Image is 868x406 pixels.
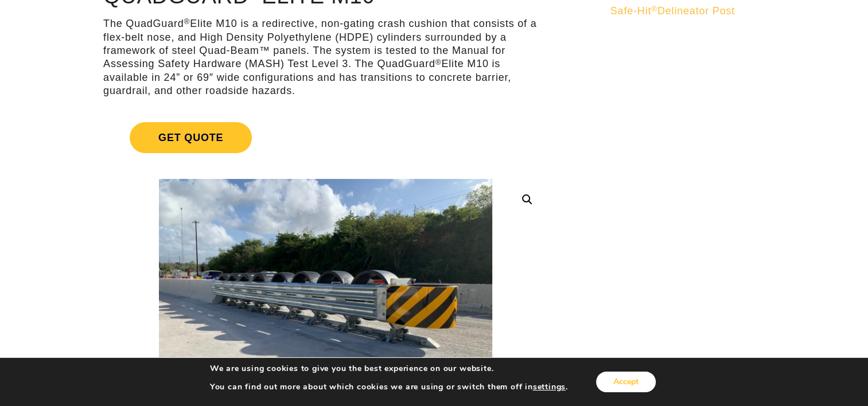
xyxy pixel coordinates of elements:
[210,382,568,392] p: You can find out more about which cookies we are using or switch them off in .
[184,17,190,26] sup: ®
[596,372,656,392] button: Accept
[533,382,566,392] button: settings
[435,58,442,67] sup: ®
[210,364,568,374] p: We are using cookies to give you the best experience on our website.
[130,122,252,153] span: Get Quote
[103,108,548,167] a: Get Quote
[651,5,657,13] sup: ®
[610,5,787,18] a: Safe-Hit®Delineator Post
[610,5,735,17] span: Safe-Hit Delineator Post
[103,17,548,97] p: The QuadGuard Elite M10 is a redirective, non-gating crash cushion that consists of a flex-belt n...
